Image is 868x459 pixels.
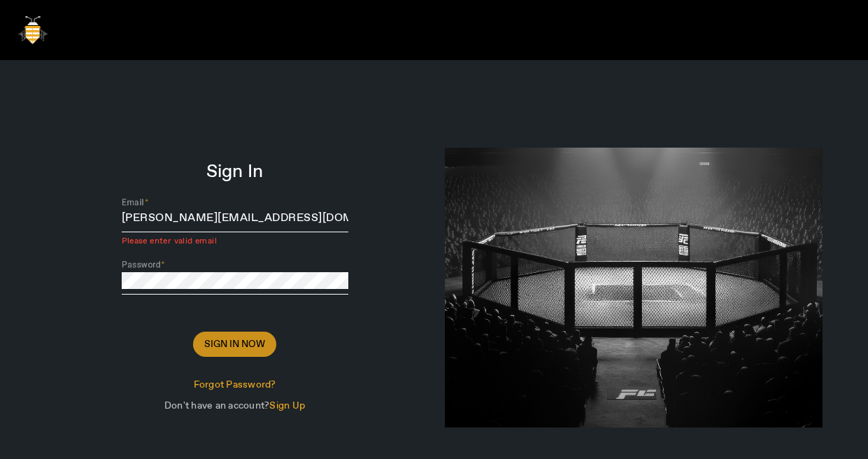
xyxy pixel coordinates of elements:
[204,337,265,351] span: Sign In Now
[269,400,305,412] span: Sign Up
[194,378,276,392] span: Forgot Password?
[193,332,276,357] button: Sign In Now
[11,9,55,51] img: bigbee-logo.png
[122,260,161,269] mat-label: Password
[206,165,264,179] span: Sign In
[164,400,270,412] span: Don't have an account?
[122,197,144,207] mat-label: Email
[122,232,348,248] mat-error: Please enter valid email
